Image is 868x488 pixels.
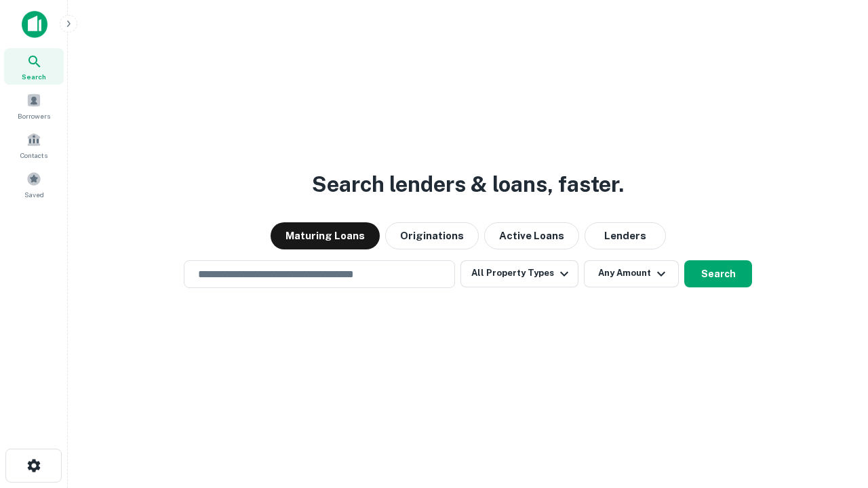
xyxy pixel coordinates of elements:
[4,48,64,85] a: Search
[22,11,47,38] img: capitalize-icon.png
[584,260,679,287] button: Any Amount
[800,380,868,445] iframe: Chat Widget
[24,189,44,200] span: Saved
[20,150,47,161] span: Contacts
[460,260,578,287] button: All Property Types
[271,222,380,249] button: Maturing Loans
[684,260,752,287] button: Search
[4,87,64,124] a: Borrowers
[4,166,64,203] a: Saved
[585,222,666,249] button: Lenders
[18,110,50,121] span: Borrowers
[4,127,64,163] a: Contacts
[22,71,46,82] span: Search
[484,222,579,249] button: Active Loans
[312,168,624,201] h3: Search lenders & loans, faster.
[385,222,479,249] button: Originations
